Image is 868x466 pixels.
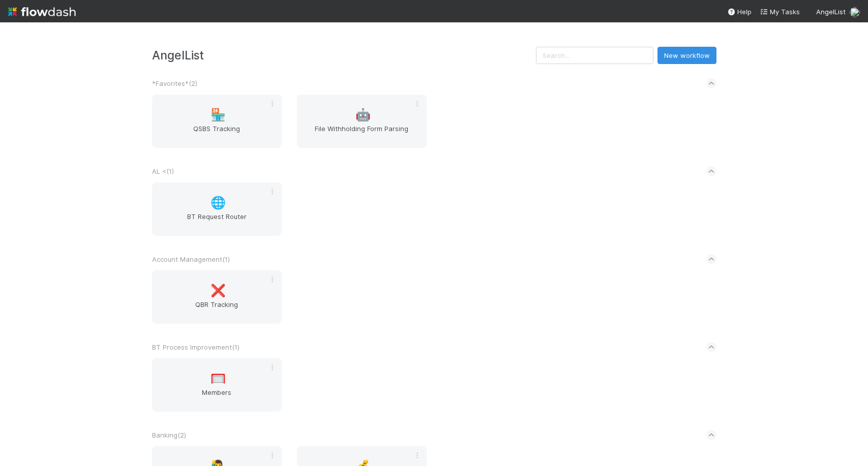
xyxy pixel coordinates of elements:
[152,79,197,87] span: *Favorites* ( 2 )
[297,95,427,148] a: 🤖File Withholding Form Parsing
[152,95,282,148] a: 🏪QSBS Tracking
[156,211,278,232] span: BT Request Router
[152,255,230,263] span: Account Management ( 1 )
[211,372,226,385] span: 🥅
[301,123,423,144] span: File Withholding Form Parsing
[657,47,716,64] button: New workflow
[152,182,282,236] a: 🌐BT Request Router
[816,8,846,16] span: AngelList
[152,270,282,324] a: ❌QBR Tracking
[536,47,653,64] input: Search...
[760,8,800,16] span: My Tasks
[8,3,76,20] img: logo-inverted-e16ddd16eac7371096b0.svg
[211,108,226,121] span: 🏪
[152,358,282,412] a: 🥅Members
[156,387,278,408] span: Members
[156,123,278,144] span: QSBS Tracking
[850,7,860,17] img: avatar_66854b90-094e-431f-b713-6ac88429a2b8.png
[211,196,226,209] span: 🌐
[355,108,371,121] span: 🤖
[152,48,536,62] h3: AngelList
[727,7,752,17] div: Help
[211,284,226,297] span: ❌
[156,299,278,320] span: QBR Tracking
[152,431,186,439] span: Banking ( 2 )
[760,7,800,17] a: My Tasks
[152,167,174,175] span: AL < ( 1 )
[152,343,240,351] span: BT Process Improvement ( 1 )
